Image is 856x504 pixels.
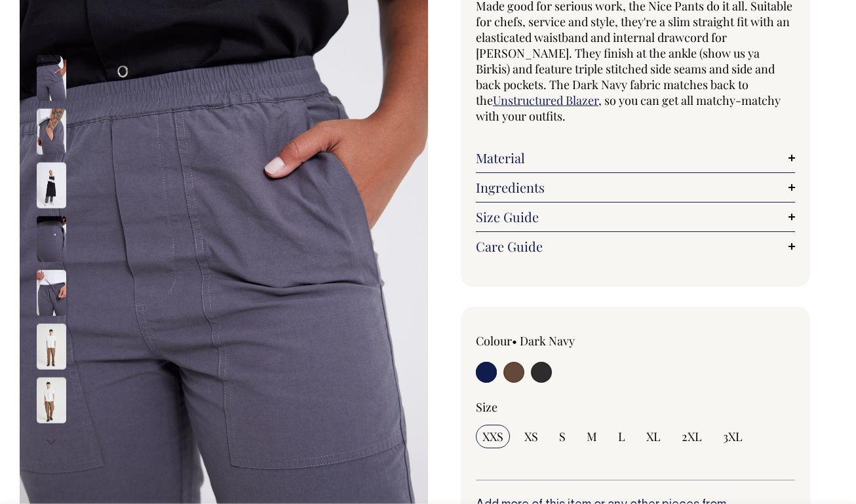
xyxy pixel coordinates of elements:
[640,425,667,448] input: XL
[476,239,795,254] a: Care Guide
[37,270,66,316] img: charcoal
[37,163,66,208] img: charcoal
[476,333,604,349] div: Colour
[37,324,66,370] img: chocolate
[716,425,749,448] input: 3XL
[682,429,702,444] span: 2XL
[493,92,598,108] a: Unstructured Blazer
[612,425,632,448] input: L
[559,429,566,444] span: S
[476,399,795,415] div: Size
[476,209,795,225] a: Size Guide
[675,425,709,448] input: 2XL
[587,429,597,444] span: M
[646,429,661,444] span: XL
[723,429,743,444] span: 3XL
[482,429,503,444] span: XXS
[553,425,572,448] input: S
[476,425,510,448] input: XXS
[524,429,538,444] span: XS
[518,425,545,448] input: XS
[37,216,66,262] img: charcoal
[580,425,604,448] input: M
[37,109,66,155] img: charcoal
[41,22,61,51] button: Previous
[476,150,795,166] a: Material
[41,427,61,457] button: Next
[476,92,781,124] span: , so you can get all matchy-matchy with your outfits.
[476,180,795,195] a: Ingredients
[618,429,625,444] span: L
[37,378,66,423] img: chocolate
[520,333,575,349] label: Dark Navy
[512,333,517,349] span: •
[37,55,66,101] img: charcoal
